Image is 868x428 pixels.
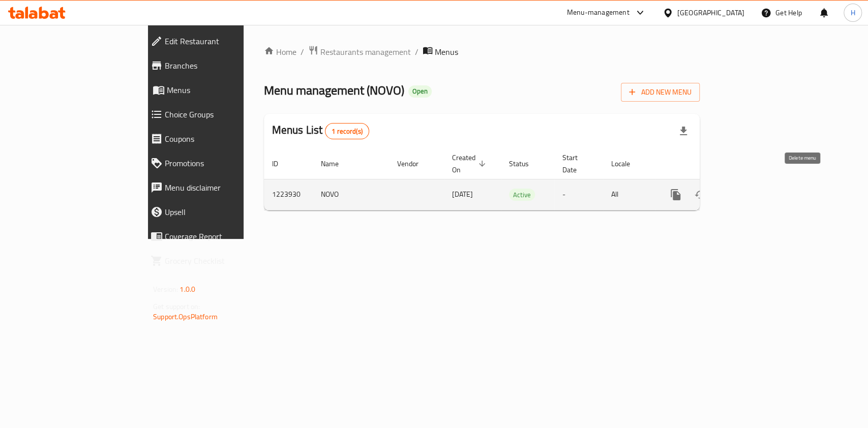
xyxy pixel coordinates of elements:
[567,7,630,19] div: Menu-management
[655,148,769,179] th: Actions
[153,300,200,313] span: Get support on:
[142,29,293,53] a: Edit Restaurant
[452,151,489,176] span: Created On
[142,200,293,224] a: Upsell
[165,35,285,47] span: Edit Restaurant
[272,158,291,170] span: ID
[408,85,432,98] div: Open
[142,175,293,200] a: Menu disclaimer
[165,59,285,72] span: Branches
[688,182,712,207] button: Change Status
[264,79,404,102] span: Menu management ( NOVO )
[397,158,432,170] span: Vendor
[272,123,369,139] h2: Menus List
[165,133,285,145] span: Coupons
[142,127,293,151] a: Coupons
[165,181,285,194] span: Menu disclaimer
[320,46,411,58] span: Restaurants management
[301,46,304,58] li: /
[408,87,432,96] span: Open
[142,53,293,78] a: Branches
[167,84,285,96] span: Menus
[325,123,369,139] div: Total records count
[165,230,285,242] span: Coverage Report
[153,310,218,323] a: Support.OpsPlatform
[165,206,285,218] span: Upsell
[621,83,700,102] button: Add New Menu
[142,102,293,127] a: Choice Groups
[850,7,855,18] span: H
[142,249,293,273] a: Grocery Checklist
[308,45,411,58] a: Restaurants management
[509,189,535,201] span: Active
[142,151,293,175] a: Promotions
[165,157,285,169] span: Promotions
[165,255,285,267] span: Grocery Checklist
[142,78,293,102] a: Menus
[165,108,285,120] span: Choice Groups
[142,224,293,249] a: Coverage Report
[671,119,696,143] div: Export file
[313,179,389,210] td: NOVO
[509,158,542,170] span: Status
[435,46,458,58] span: Menus
[603,179,655,210] td: All
[325,127,369,136] span: 1 record(s)
[452,188,473,201] span: [DATE]
[554,179,603,210] td: -
[321,158,352,170] span: Name
[664,182,688,207] button: more
[153,283,178,296] span: Version:
[677,7,744,18] div: [GEOGRAPHIC_DATA]
[629,86,692,99] span: Add New Menu
[611,158,643,170] span: Locale
[562,151,591,176] span: Start Date
[264,45,700,58] nav: breadcrumb
[415,46,418,58] li: /
[264,148,769,210] table: enhanced table
[179,283,195,296] span: 1.0.0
